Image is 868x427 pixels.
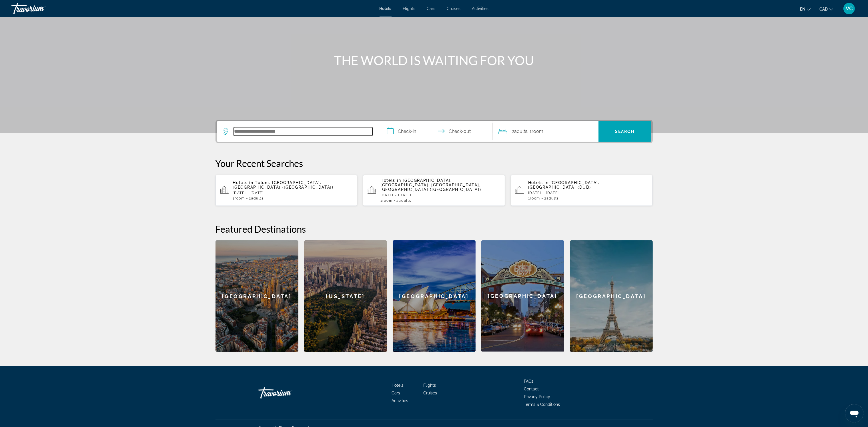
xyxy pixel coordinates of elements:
a: Paris[GEOGRAPHIC_DATA] [570,240,653,352]
span: Room [382,199,393,203]
button: Change language [800,5,811,13]
span: 2 [397,199,412,203]
span: [GEOGRAPHIC_DATA], [GEOGRAPHIC_DATA] (DUB) [528,180,600,189]
a: FAQs [524,379,534,384]
a: Flights [423,383,436,388]
div: [GEOGRAPHIC_DATA] [393,240,476,352]
p: [DATE] - [DATE] [380,193,500,197]
button: Hotels in Tulum, [GEOGRAPHIC_DATA], [GEOGRAPHIC_DATA] ([GEOGRAPHIC_DATA])[DATE] - [DATE]1Room2Adults [215,175,358,206]
span: Hotels in [380,178,401,183]
span: Adults [399,199,411,203]
span: Search [615,129,634,134]
a: Travorium [11,1,69,16]
span: 2 [544,196,559,200]
a: Sydney[GEOGRAPHIC_DATA] [393,240,476,352]
h2: Featured Destinations [215,223,653,235]
a: Privacy Policy [524,394,550,399]
a: Barcelona[GEOGRAPHIC_DATA] [215,240,298,352]
p: Your Recent Searches [215,157,653,169]
button: Select check in and out date [381,121,493,142]
span: 2 [512,127,528,135]
a: Flights [403,6,416,11]
span: Room [530,196,540,200]
div: [US_STATE] [304,240,387,352]
span: Room [235,196,245,200]
button: Search [598,121,651,142]
span: 1 [528,196,540,200]
span: Hotels in [528,180,549,185]
button: Change currency [819,5,833,13]
button: Hotels in [GEOGRAPHIC_DATA], [GEOGRAPHIC_DATA], [GEOGRAPHIC_DATA], [GEOGRAPHIC_DATA] ([GEOGRAPHIC... [363,175,505,206]
a: New York[US_STATE] [304,240,387,352]
span: 1 [380,199,392,203]
div: [GEOGRAPHIC_DATA] [481,240,564,352]
p: [DATE] - [DATE] [528,191,648,195]
span: Hotels in [233,180,254,185]
a: Cruises [447,6,461,11]
a: Cars [427,6,436,11]
span: [GEOGRAPHIC_DATA], [GEOGRAPHIC_DATA], [GEOGRAPHIC_DATA], [GEOGRAPHIC_DATA] ([GEOGRAPHIC_DATA]) [380,178,481,192]
span: Adults [546,196,559,200]
div: [GEOGRAPHIC_DATA] [215,240,298,352]
span: 1 [233,196,245,200]
a: Hotels [392,383,404,388]
span: Adults [251,196,264,200]
a: Contact [524,387,539,391]
span: Room [532,129,544,134]
a: Cars [392,391,400,395]
a: Activities [392,398,408,403]
span: , 1 [528,127,544,135]
a: Terms & Conditions [524,402,560,407]
span: VC [846,6,853,11]
div: Search widget [217,121,651,142]
span: Adults [514,129,528,134]
span: CAD [819,7,828,11]
input: Search hotel destination [234,127,372,136]
span: 2 [249,196,264,200]
div: [GEOGRAPHIC_DATA] [570,240,653,352]
span: en [800,7,805,11]
span: Tulum, [GEOGRAPHIC_DATA], [GEOGRAPHIC_DATA] ([GEOGRAPHIC_DATA]) [233,180,334,189]
iframe: Button to launch messaging window [845,404,863,422]
h1: THE WORLD IS WAITING FOR YOU [327,53,541,68]
a: Activities [472,6,489,11]
a: Hotels [380,6,392,11]
a: Go Home [258,384,316,402]
a: San Diego[GEOGRAPHIC_DATA] [481,240,564,352]
button: User Menu [842,3,857,15]
button: Hotels in [GEOGRAPHIC_DATA], [GEOGRAPHIC_DATA] (DUB)[DATE] - [DATE]1Room2Adults [511,175,653,206]
p: [DATE] - [DATE] [233,191,353,195]
button: Travelers: 2 adults, 0 children [493,121,598,142]
a: Cruises [423,391,437,395]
